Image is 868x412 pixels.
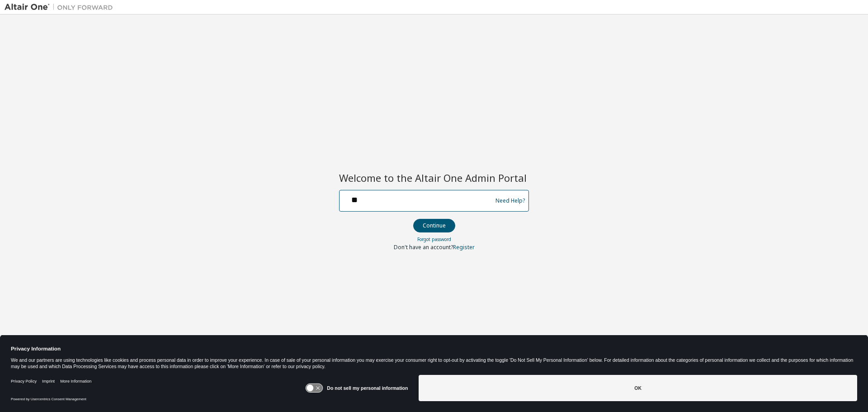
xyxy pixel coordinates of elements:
[394,243,453,251] span: Don't have an account?
[453,243,475,251] a: Register
[5,3,118,12] img: Altair One
[339,171,529,184] h2: Welcome to the Altair One Admin Portal
[495,200,525,201] a: Need Help?
[413,219,455,232] button: Continue
[417,236,451,242] a: Forgot password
